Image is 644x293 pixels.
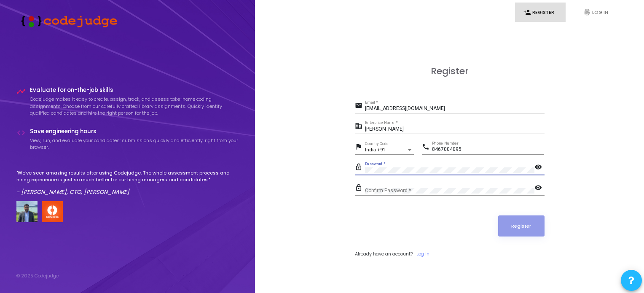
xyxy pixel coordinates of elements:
p: "We've seen amazing results after using Codejudge. The whole assessment process and hiring experi... [16,169,239,183]
a: person_addRegister [515,3,566,22]
i: person_add [523,8,531,16]
div: © 2025 Codejudge [16,272,59,280]
span: India +91 [365,147,385,153]
em: - [PERSON_NAME], CTO, [PERSON_NAME] [16,188,129,196]
p: Codejudge makes it easy to create, assign, track, and assess take-home coding assignments. Choose... [30,96,239,117]
h4: Save engineering hours [30,128,239,135]
mat-icon: flag [355,142,365,153]
mat-icon: lock_outline [355,183,365,194]
h4: Evaluate for on-the-job skills [30,87,239,94]
h3: Register [355,66,545,77]
input: Enterprise Name [365,126,545,132]
p: View, run, and evaluate your candidates’ submissions quickly and efficiently, right from your bro... [30,137,239,151]
a: fingerprintLog In [575,3,625,22]
input: Email [365,106,545,112]
a: Log In [416,250,429,258]
span: Already have an account? [355,250,413,257]
i: code [16,128,26,137]
mat-icon: lock_outline [355,163,365,173]
mat-icon: email [355,101,365,111]
button: Register [498,215,545,237]
i: timeline [16,87,26,96]
mat-icon: phone [422,142,432,153]
i: fingerprint [583,8,591,16]
input: Phone Number [432,147,544,153]
mat-icon: visibility [534,163,545,173]
img: company-logo [42,201,63,222]
mat-icon: visibility [534,183,545,194]
mat-icon: business [355,122,365,132]
img: user image [16,201,38,222]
